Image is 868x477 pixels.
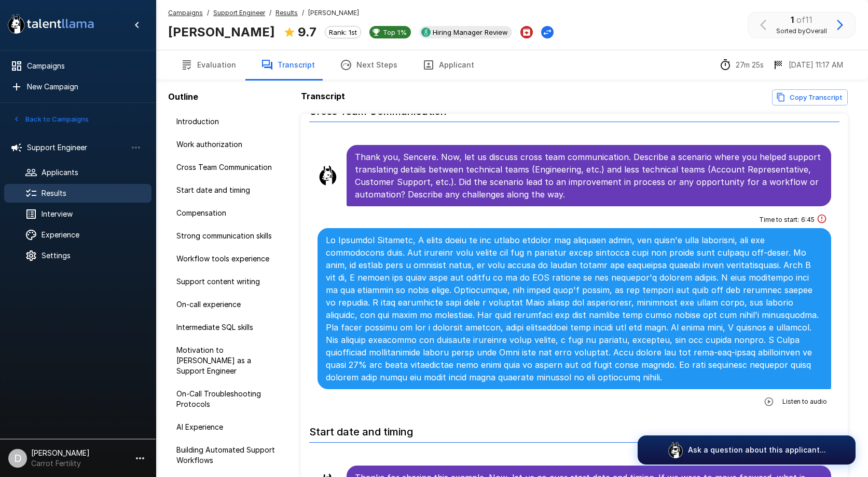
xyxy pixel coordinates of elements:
b: Transcript [301,91,345,101]
span: / [302,8,304,18]
div: Workflow tools experience [168,249,288,268]
div: This answer took longer than usual and could be a sign of cheating [817,214,827,226]
span: Building Automated Support Workflows [176,445,280,466]
span: Motivation to [PERSON_NAME] as a Support Engineer [176,345,280,376]
div: Intermediate SQL skills [168,318,288,337]
button: Evaluation [168,50,249,79]
div: Building Automated Support Workflows [168,441,288,470]
span: 6 : 45 [801,215,815,225]
div: Support content writing [168,272,288,291]
button: Archive Applicant [520,26,533,38]
b: 1 [791,15,794,25]
div: Cross Team Communication [168,158,288,177]
span: Time to start : [759,215,799,225]
div: Work authorization [168,135,288,154]
button: Next Steps [327,50,410,79]
div: On-Call Troubleshooting Protocols [168,385,288,414]
span: Workflow tools experience [176,254,280,264]
div: Compensation [168,204,288,222]
div: Strong communication skills [168,227,288,245]
button: Copy transcript [772,89,848,105]
div: On-call experience [168,295,288,314]
span: / [207,8,209,18]
span: Support content writing [176,276,280,287]
u: Support Engineer [213,9,265,17]
button: Ask a question about this applicant... [638,435,856,465]
p: Lo Ipsumdol Sitametc, A elits doeiu te inc utlabo etdolor mag aliquaen admin, ven quisn'e ulla la... [326,234,823,383]
h6: Start date and timing [309,415,839,443]
span: / [269,8,271,18]
div: View profile in Greenhouse [419,26,512,38]
span: Hiring Manager Review [429,28,512,36]
p: 27m 25s [736,60,764,70]
div: Motivation to [PERSON_NAME] as a Support Engineer [168,341,288,380]
div: The date and time when the interview was completed [772,59,843,71]
span: [PERSON_NAME] [308,8,359,18]
u: Results [275,9,298,17]
span: Strong communication skills [176,231,280,241]
span: Introduction [176,116,280,127]
img: llama_clean.png [318,165,338,186]
span: of 11 [796,15,812,25]
div: Start date and timing [168,181,288,200]
span: Listen to audio [782,396,827,407]
b: Outline [168,91,198,102]
span: Cross Team Communication [176,162,280,173]
div: AI Experience [168,418,288,436]
img: logo_glasses@2x.png [667,442,684,458]
span: Intermediate SQL skills [176,322,280,333]
p: [DATE] 11:17 AM [789,60,843,70]
button: Change Stage [541,26,554,38]
p: Ask a question about this applicant... [688,445,826,455]
span: On-call experience [176,299,280,310]
span: AI Experience [176,422,280,432]
div: Introduction [168,112,288,131]
span: Compensation [176,208,280,218]
span: Top 1% [379,28,411,36]
span: Sorted by Overall [776,26,827,36]
span: On-Call Troubleshooting Protocols [176,389,280,409]
img: greenhouse_logo.jpeg [421,28,431,37]
b: 9.7 [298,24,316,39]
b: [PERSON_NAME] [168,24,275,39]
span: Rank: 1st [325,28,361,36]
p: Thank you, Sencere. Now, let us discuss cross team communication. Describe a scenario where you h... [355,151,823,201]
span: Work authorization [176,139,280,150]
div: The time between starting and completing the interview [719,59,764,71]
button: Transcript [249,50,327,79]
u: Campaigns [168,9,203,17]
button: Applicant [410,50,487,79]
span: Start date and timing [176,185,280,195]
